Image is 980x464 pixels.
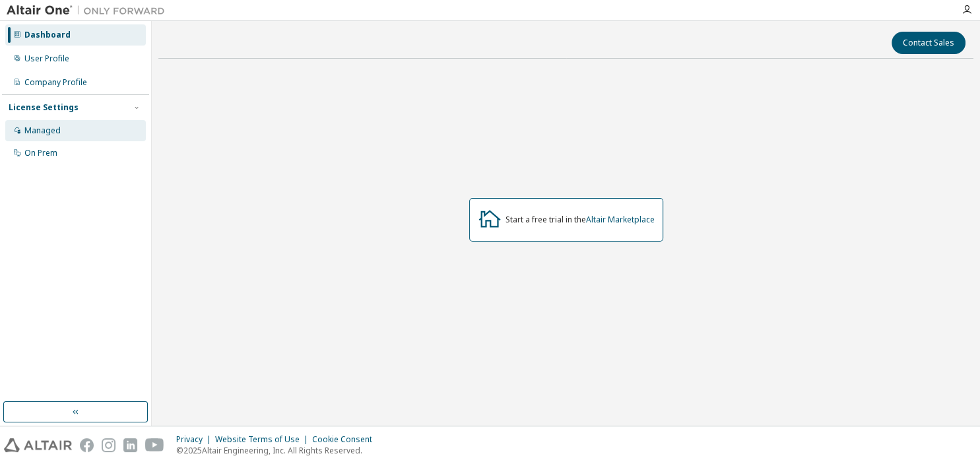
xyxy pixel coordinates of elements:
div: Cookie Consent [312,434,380,445]
div: Dashboard [24,30,71,40]
div: Managed [24,125,61,136]
img: Altair One [7,4,172,17]
div: Privacy [176,434,215,445]
div: License Settings [9,102,79,113]
button: Contact Sales [892,32,965,54]
div: Website Terms of Use [215,434,312,445]
p: © 2025 Altair Engineering, Inc. All Rights Reserved. [176,445,380,456]
img: facebook.svg [80,438,94,452]
div: Start a free trial in the [506,215,655,225]
a: Altair Marketplace [586,214,655,225]
img: linkedin.svg [123,438,137,452]
img: youtube.svg [145,438,164,452]
div: Company Profile [24,77,87,88]
div: User Profile [24,53,69,64]
div: On Prem [24,148,57,158]
img: instagram.svg [102,438,115,452]
img: altair_logo.svg [4,438,72,452]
